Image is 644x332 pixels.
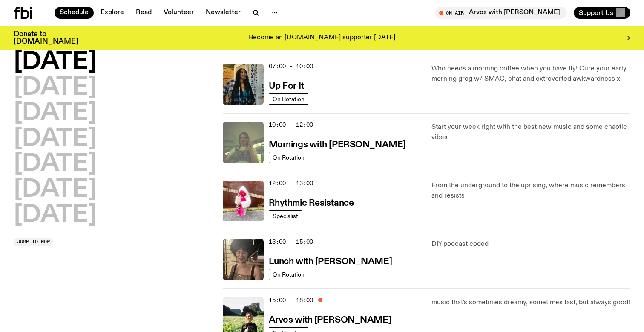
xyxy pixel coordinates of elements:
img: Ify - a Brown Skin girl with black braided twists, looking up to the side with her tongue stickin... [223,64,264,105]
a: On Rotation [269,269,308,280]
a: Volunteer [158,7,199,19]
span: Jump to now [17,239,50,244]
h3: Arvos with [PERSON_NAME] [269,316,391,325]
a: Newsletter [201,7,246,19]
p: music that's sometimes dreamy, sometimes fast, but always good! [431,297,630,308]
button: [DATE] [14,76,96,100]
p: From the underground to the uprising, where music remembers and resists [431,181,630,201]
span: Specialist [273,213,298,219]
h3: Rhythmic Resistance [269,199,354,208]
button: On AirArvos with [PERSON_NAME] [435,7,567,19]
span: 13:00 - 15:00 [269,238,313,246]
a: Schedule [55,7,94,19]
a: Lunch with [PERSON_NAME] [269,256,392,266]
a: Arvos with [PERSON_NAME] [269,314,391,325]
h3: Donate to [DOMAIN_NAME] [14,31,78,45]
button: [DATE] [14,204,96,227]
span: 15:00 - 18:00 [269,296,313,304]
a: Explore [95,7,129,19]
span: 12:00 - 13:00 [269,179,313,187]
h3: Mornings with [PERSON_NAME] [269,140,406,149]
a: Rhythmic Resistance [269,197,354,208]
p: Who needs a morning coffee when you have Ify! Cure your early morning grog w/ SMAC, chat and extr... [431,64,630,84]
button: Jump to now [14,238,53,246]
a: Up For It [269,80,304,91]
p: Become an [DOMAIN_NAME] supporter [DATE] [249,34,395,42]
p: DIY podcast coded [431,239,630,249]
img: Attu crouches on gravel in front of a brown wall. They are wearing a white fur coat with a hood, ... [223,181,264,221]
button: [DATE] [14,50,96,74]
span: 10:00 - 12:00 [269,121,313,129]
span: On Rotation [273,271,305,277]
h3: Up For It [269,82,304,91]
a: On Rotation [269,93,308,105]
span: Support Us [579,9,613,17]
span: On Rotation [273,96,305,102]
button: [DATE] [14,127,96,151]
span: On Rotation [273,154,305,160]
a: Specialist [269,210,302,221]
span: 07:00 - 10:00 [269,62,313,70]
button: Support Us [574,7,630,19]
span: Tune in live [444,9,563,16]
img: Jim Kretschmer in a really cute outfit with cute braids, standing on a train holding up a peace s... [223,122,264,163]
button: [DATE] [14,102,96,125]
button: [DATE] [14,178,96,202]
a: Read [131,7,157,19]
p: Start your week right with the best new music and some chaotic vibes [431,122,630,143]
h3: Lunch with [PERSON_NAME] [269,257,392,266]
a: Mornings with [PERSON_NAME] [269,139,406,149]
a: On Rotation [269,152,308,163]
button: [DATE] [14,152,96,176]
